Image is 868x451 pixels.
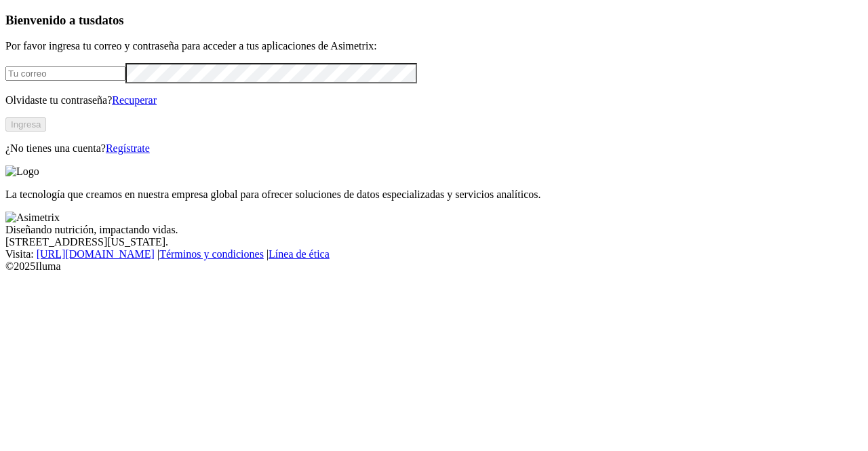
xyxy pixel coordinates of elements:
[5,142,863,155] p: ¿No tienes una cuenta?
[5,165,39,178] img: Logo
[37,248,155,260] a: [URL][DOMAIN_NAME]
[5,224,863,236] div: Diseñando nutrición, impactando vidas.
[5,189,863,201] p: La tecnología que creamos en nuestra empresa global para ofrecer soluciones de datos especializad...
[5,260,863,273] div: © 2025 Iluma
[269,248,330,260] a: Línea de ética
[5,236,863,248] div: [STREET_ADDRESS][US_STATE].
[5,212,60,224] img: Asimetrix
[5,66,125,81] input: Tu correo
[159,248,264,260] a: Términos y condiciones
[112,94,157,106] a: Recuperar
[5,40,863,52] p: Por favor ingresa tu correo y contraseña para acceder a tus aplicaciones de Asimetrix:
[95,13,124,27] span: datos
[5,13,863,28] h3: Bienvenido a tus
[106,142,150,154] a: Regístrate
[5,248,863,260] div: Visita : | |
[5,117,46,132] button: Ingresa
[5,94,863,106] p: Olvidaste tu contraseña?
